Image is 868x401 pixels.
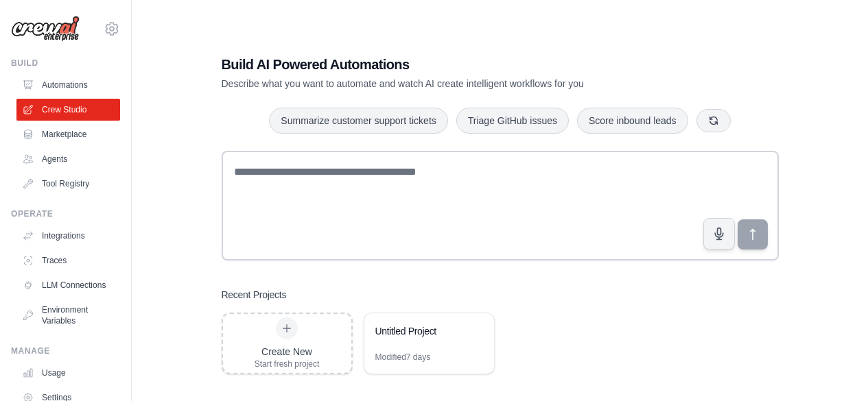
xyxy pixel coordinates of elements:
[255,345,320,359] div: Create New
[11,16,80,42] img: Logo
[696,109,731,132] button: Get new suggestions
[222,288,287,302] h3: Recent Projects
[222,55,683,74] h1: Build AI Powered Automations
[703,218,735,250] button: Click to speak your automation idea
[255,359,320,369] div: Start fresh project
[222,77,683,90] p: Describe what you want to automate and watch AI create intelligent workflows for you
[577,108,688,134] button: Score inbound leads
[16,274,120,296] a: LLM Connections
[16,123,120,145] a: Marketplace
[11,58,120,69] div: Build
[16,173,120,195] a: Tool Registry
[16,299,120,332] a: Environment Variables
[16,362,120,384] a: Usage
[11,345,120,356] div: Manage
[16,225,120,247] a: Integrations
[269,108,447,134] button: Summarize customer support tickets
[11,208,120,219] div: Operate
[456,108,569,134] button: Triage GitHub issues
[16,74,120,96] a: Automations
[16,99,120,121] a: Crew Studio
[375,352,431,363] div: Modified 7 days
[16,148,120,170] a: Agents
[16,250,120,271] a: Traces
[375,324,469,338] div: Untitled Project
